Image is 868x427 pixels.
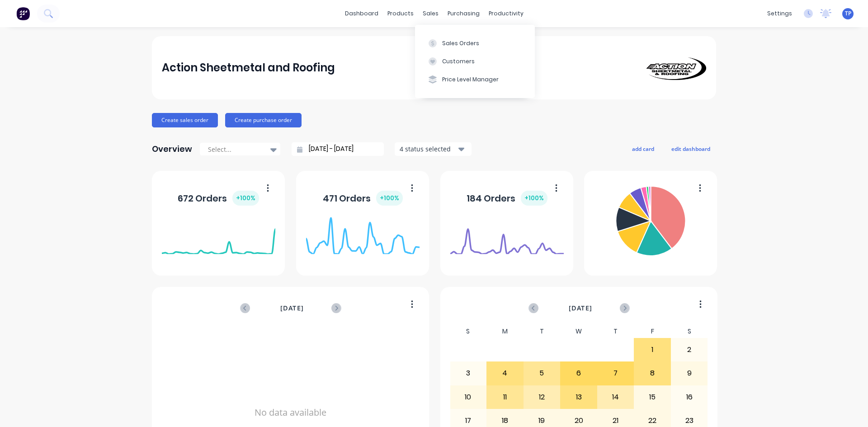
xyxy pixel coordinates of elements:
[671,362,708,385] div: 9
[521,191,547,206] div: + 100 %
[400,144,457,154] div: 4 status selected
[415,34,535,52] button: Sales Orders
[560,325,597,338] div: W
[634,325,671,338] div: F
[634,386,670,408] div: 15
[442,75,499,84] div: Price Level Manager
[598,386,634,408] div: 14
[450,362,486,385] div: 3
[561,362,597,385] div: 6
[598,362,634,385] div: 7
[152,140,192,158] div: Overview
[152,113,218,127] button: Create sales order
[634,338,670,361] div: 1
[626,143,660,155] button: add card
[225,113,302,127] button: Create purchase order
[340,7,383,20] a: dashboard
[486,325,524,338] div: M
[376,191,403,206] div: + 100 %
[162,59,335,77] div: Action Sheetmetal and Roofing
[524,362,560,385] div: 5
[418,7,443,20] div: sales
[524,325,561,338] div: T
[450,325,487,338] div: S
[665,143,716,155] button: edit dashboard
[597,325,634,338] div: T
[484,7,528,20] div: productivity
[671,338,708,361] div: 2
[763,7,797,20] div: settings
[415,52,535,70] button: Customers
[643,56,706,80] img: Action Sheetmetal and Roofing
[487,362,523,385] div: 4
[323,191,403,206] div: 471 Orders
[524,386,560,408] div: 12
[450,386,486,408] div: 10
[634,362,670,385] div: 8
[671,386,708,408] div: 16
[443,7,484,20] div: purchasing
[561,386,597,408] div: 13
[383,7,418,20] div: products
[178,191,259,206] div: 672 Orders
[16,7,30,20] img: Factory
[671,325,708,338] div: S
[442,57,475,66] div: Customers
[487,386,523,408] div: 11
[845,9,851,18] span: TP
[467,191,547,206] div: 184 Orders
[280,303,304,313] span: [DATE]
[232,191,259,206] div: + 100 %
[569,303,592,313] span: [DATE]
[442,39,479,47] div: Sales Orders
[415,70,535,89] button: Price Level Manager
[395,142,472,156] button: 4 status selected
